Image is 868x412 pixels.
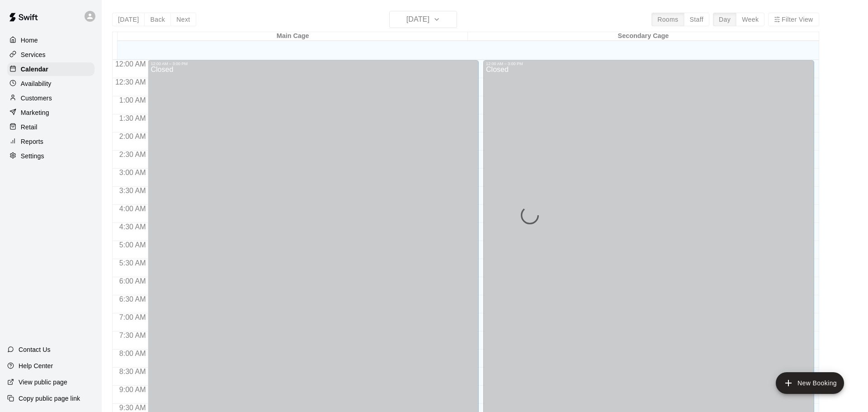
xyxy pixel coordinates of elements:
span: 12:00 AM [113,60,148,68]
span: 2:00 AM [117,133,148,140]
p: Calendar [21,65,48,74]
a: Retail [7,120,94,134]
div: 12:00 AM – 3:00 PM [151,62,476,66]
span: 7:00 AM [117,313,148,321]
p: Marketing [21,108,49,117]
span: 3:30 AM [117,187,148,194]
span: 8:30 AM [117,368,148,375]
span: 6:30 AM [117,295,148,303]
span: 4:30 AM [117,223,148,231]
span: 8:00 AM [117,350,148,357]
div: Main Cage [118,32,468,41]
span: 9:30 AM [117,404,148,412]
span: 6:00 AM [117,277,148,285]
p: Services [21,50,46,59]
p: Help Center [19,361,53,370]
a: Settings [7,149,94,163]
div: 12:00 AM – 3:00 PM [486,62,811,66]
a: Services [7,48,94,62]
a: Calendar [7,62,94,76]
span: 1:30 AM [117,114,148,122]
span: 12:30 AM [113,78,148,86]
p: Retail [21,123,38,132]
span: 9:00 AM [117,386,148,393]
p: Reports [21,137,43,146]
a: Customers [7,91,94,105]
span: 7:30 AM [117,331,148,339]
p: Settings [21,152,44,161]
span: 1:00 AM [117,96,148,104]
a: Home [7,33,94,47]
span: 5:30 AM [117,259,148,267]
p: Customers [21,94,52,103]
a: Availability [7,77,94,90]
p: Availability [21,79,52,88]
a: Reports [7,135,94,148]
a: Marketing [7,106,94,119]
span: 2:30 AM [117,151,148,158]
button: add [776,372,844,394]
p: View public page [19,378,67,387]
p: Home [21,36,38,45]
div: Secondary Cage [468,32,818,41]
span: 5:00 AM [117,241,148,249]
p: Contact Us [19,345,51,354]
span: 3:00 AM [117,169,148,176]
p: Copy public page link [19,394,80,403]
span: 4:00 AM [117,205,148,213]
